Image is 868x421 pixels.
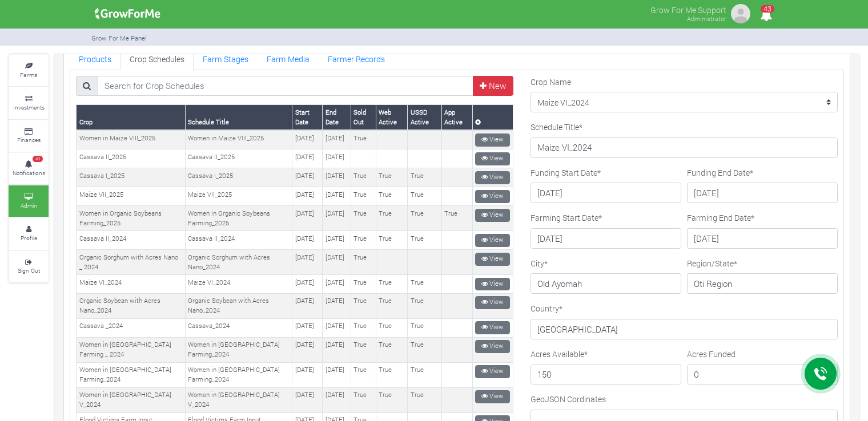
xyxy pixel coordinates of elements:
td: True [408,231,441,250]
td: [DATE] [292,362,323,387]
a: View [475,209,510,222]
td: Organic Sorghum with Acres Nano _ 2024 [77,250,186,275]
a: Admin [9,185,49,217]
td: True [351,187,376,206]
small: Sign Out [18,266,40,274]
label: Farming Start Date [531,212,602,224]
td: True [408,275,441,294]
td: [DATE] [292,250,323,275]
span: 43 [761,5,774,13]
td: True [351,206,376,231]
th: End Date [323,105,351,130]
a: 43 Notifications [9,153,49,184]
label: Schedule Title [531,121,582,133]
td: True [376,275,408,294]
a: View [475,390,510,403]
td: True [376,231,408,250]
td: True [408,387,441,412]
td: True [351,250,376,275]
small: Farms [20,71,37,79]
td: Cassava _2024 [77,318,186,337]
td: Women in [GEOGRAPHIC_DATA] Farming _ 2024 [77,337,186,362]
label: Acres Funded [687,348,736,360]
td: Cassava I_2025 [77,168,186,187]
td: Cassava I_2025 [185,168,292,187]
a: Finances [9,120,49,152]
td: [DATE] [292,337,323,362]
td: [DATE] [323,149,351,168]
td: True [408,206,441,231]
td: [DATE] [323,362,351,387]
td: [DATE] [292,318,323,337]
p: Grow For Me Support [650,2,726,16]
td: [DATE] [292,206,323,231]
th: Schedule Title [185,105,292,130]
a: Profile [9,218,49,249]
td: True [408,318,441,337]
small: Admin [21,201,37,209]
th: Sold Out [351,105,376,130]
td: True [441,206,472,231]
td: [DATE] [292,293,323,318]
td: True [376,387,408,412]
td: Maize VII_2025 [185,187,292,206]
td: Cassava_2024 [185,318,292,337]
td: Women in Maize VIII_2025 [185,130,292,149]
td: [DATE] [323,318,351,337]
small: Grow For Me Panel [91,34,147,42]
td: True [351,293,376,318]
td: Maize VI_2024 [77,275,186,294]
a: View [475,365,510,378]
td: Women in Maize VIII_2025 [77,130,186,149]
a: View [475,340,510,353]
label: Region/State [687,257,737,269]
a: View [475,133,510,147]
label: GeoJSON Cordinates [531,393,606,405]
td: True [376,362,408,387]
td: Organic Soybean with Acres Nano_2024 [77,293,186,318]
td: [DATE] [323,387,351,412]
td: [DATE] [323,250,351,275]
span: 43 [33,156,43,163]
td: Maize VI_2024 [185,275,292,294]
label: Acres Available [531,348,588,360]
td: Cassava II_2024 [77,231,186,250]
td: Cassava II_2024 [185,231,292,250]
td: [DATE] [323,130,351,149]
td: [DATE] [292,387,323,412]
td: True [408,337,441,362]
i: Notifications [755,2,777,28]
td: [DATE] [292,187,323,206]
td: [DATE] [323,337,351,362]
td: True [408,168,441,187]
td: Cassava II_2025 [185,149,292,168]
img: growforme image [729,2,752,25]
td: [DATE] [323,187,351,206]
a: View [475,296,510,309]
td: Women in [GEOGRAPHIC_DATA] V_2024 [185,387,292,412]
td: True [376,206,408,231]
td: True [351,275,376,294]
td: [DATE] [323,168,351,187]
td: True [408,362,441,387]
td: Organic Sorghum with Acres Nano_2024 [185,250,292,275]
label: Crop Name [531,76,571,88]
th: USSD Active [408,105,441,130]
a: View [475,253,510,266]
a: View [475,152,510,165]
td: [DATE] [292,168,323,187]
td: Cassava II_2025 [77,149,186,168]
td: True [351,362,376,387]
td: True [376,293,408,318]
td: True [351,337,376,362]
td: [DATE] [292,231,323,250]
th: Crop [77,105,186,130]
a: Investments [9,87,49,119]
td: [DATE] [292,130,323,149]
a: Farm Media [258,47,319,70]
td: [DATE] [323,231,351,250]
td: True [351,387,376,412]
td: Organic Soybean with Acres Nano_2024 [185,293,292,318]
td: [DATE] [292,275,323,294]
a: New [473,76,513,96]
